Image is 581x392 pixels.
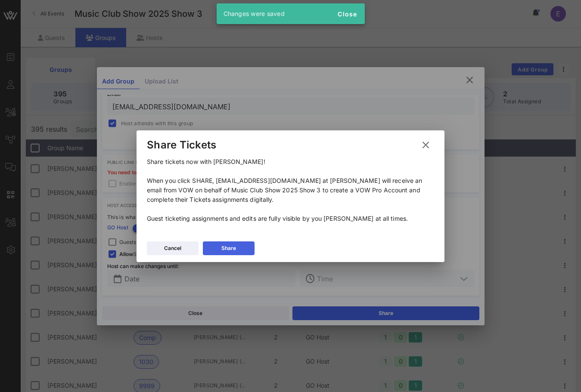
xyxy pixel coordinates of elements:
p: Share tickets now with [PERSON_NAME]! When you click SHARE, [EMAIL_ADDRESS][DOMAIN_NAME] at [PERS... [147,157,434,223]
button: Cancel [147,241,199,255]
button: Close [334,6,361,22]
div: Cancel [164,244,181,253]
button: Share [203,241,255,255]
div: Share Tickets [147,139,216,151]
span: Changes were saved [224,10,285,17]
div: Share [221,244,236,253]
span: Close [337,10,358,18]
